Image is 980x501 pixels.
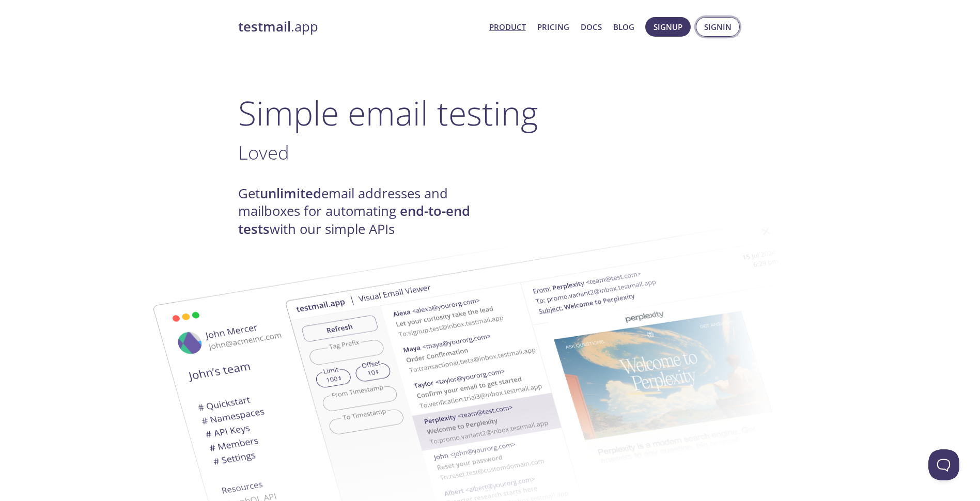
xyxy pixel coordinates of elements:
iframe: Help Scout Beacon - Open [928,449,959,480]
button: Signin [696,17,740,37]
span: Signup [654,20,682,34]
span: Loved [238,139,289,165]
button: Signup [645,17,691,37]
a: Product [489,20,526,34]
h1: Simple email testing [238,93,742,133]
a: Docs [581,20,602,34]
span: Signin [704,20,732,34]
strong: testmail [238,18,291,36]
a: Pricing [537,20,569,34]
h4: Get email addresses and mailboxes for automating with our simple APIs [238,185,490,238]
a: testmail.app [238,18,481,36]
a: Blog [613,20,634,34]
strong: unlimited [260,184,321,202]
strong: end-to-end tests [238,202,470,238]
